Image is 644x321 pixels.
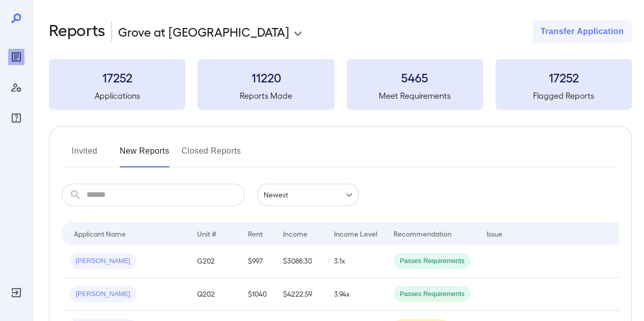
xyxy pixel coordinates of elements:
[49,20,105,43] h2: Reports
[182,143,241,167] button: Closed Reports
[118,23,289,40] p: Grove at [GEOGRAPHIC_DATA]
[49,69,185,85] h3: 17252
[248,227,264,240] div: Rent
[394,289,470,299] span: Passes Requirements
[495,90,632,102] h5: Flagged Reports
[198,90,334,102] h5: Reports Made
[8,110,24,126] div: FAQ
[197,227,216,240] div: Unit #
[275,278,326,311] td: $4222.59
[487,227,503,240] div: Issue
[240,245,275,278] td: $997
[49,90,185,102] h5: Applications
[8,49,24,65] div: Reports
[347,90,483,102] h5: Meet Requirements
[326,245,385,278] td: 3.1x
[62,143,107,167] button: Invited
[326,278,385,311] td: 3.94x
[283,227,307,240] div: Income
[240,278,275,311] td: $1040
[49,59,632,110] summary: 17252Applications11220Reports Made5465Meet Requirements17252Flagged Reports
[394,256,470,266] span: Passes Requirements
[8,79,24,96] div: Manage Users
[70,256,136,266] span: [PERSON_NAME]
[495,69,632,85] h3: 17252
[120,143,170,167] button: New Reports
[8,284,24,301] div: Log Out
[198,69,334,85] h3: 11220
[189,278,240,311] td: Q202
[334,227,377,240] div: Income Level
[189,245,240,278] td: G202
[347,69,483,85] h3: 5465
[275,245,326,278] td: $3088.30
[394,227,452,240] div: Recommendation
[70,289,136,299] span: [PERSON_NAME]
[257,184,359,206] div: Newest
[533,20,632,43] button: Transfer Application
[74,227,126,240] div: Applicant Name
